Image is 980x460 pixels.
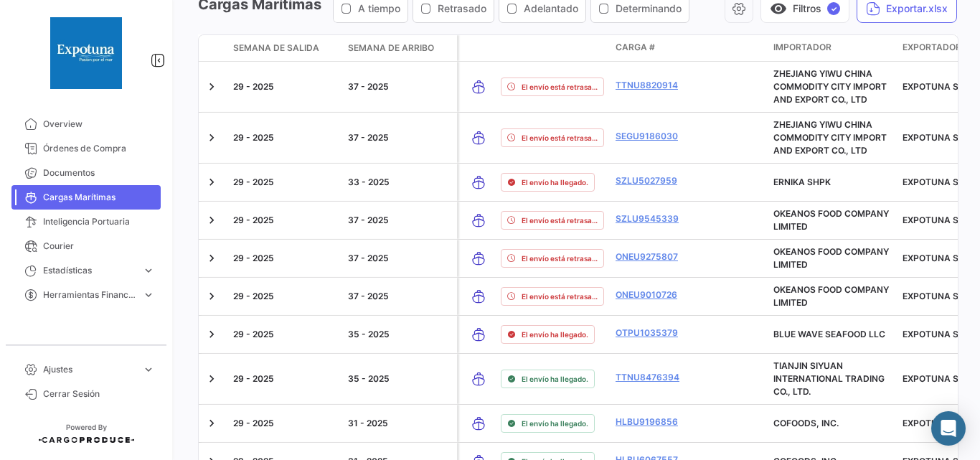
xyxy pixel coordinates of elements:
a: Expand/Collapse Row [204,251,219,266]
span: El envío ha llegado. [522,329,588,340]
span: expand_more [142,264,155,277]
datatable-header-cell: Estado de Envio [495,35,610,61]
span: El envío está retrasado. [522,81,598,93]
a: HLBU9196856 [616,416,690,428]
div: 37 - 2025 [348,214,451,227]
span: expand_more [142,288,155,301]
datatable-header-cell: Semana de Salida [227,36,342,60]
div: 29 - 2025 [233,290,336,303]
a: OTPU1035379 [616,327,690,339]
span: Ajustes [43,363,136,376]
span: Retrasado [438,1,486,16]
a: Expand/Collapse Row [204,327,219,342]
span: El envío está retrasado. [522,215,598,226]
div: 35 - 2025 [348,328,451,341]
a: Expand/Collapse Row [204,372,219,386]
span: Estadísticas [43,264,136,277]
a: Órdenes de Compra [11,136,161,161]
span: ZHEJIANG YIWU CHINA COMMODITY CITY IMPORT AND EXPORT CO., LTD [773,68,887,105]
span: EXPOTUNA S.A. [903,177,969,187]
span: EXPOTUNA S.A. [903,291,969,301]
span: OKEANOS FOOD COMPANY LIMITED [773,284,889,308]
span: EXPOTUNA S.A. [903,329,969,339]
span: EXPOTUNA S.A. [903,253,969,263]
span: El envío está retrasado. [522,253,598,264]
span: expand_more [142,363,155,376]
span: Semana de Arribo [348,42,434,55]
span: TIANJIN SIYUAN INTERNATIONAL TRADING CO., LTD. [773,360,885,397]
a: Cargas Marítimas [11,185,161,210]
span: Overview [43,118,155,131]
span: A tiempo [358,1,400,16]
a: Expand/Collapse Row [204,289,219,304]
a: SZLU9545339 [616,212,690,225]
div: 29 - 2025 [233,252,336,265]
a: Expand/Collapse Row [204,213,219,227]
span: EXPOTUNA S.A. [903,132,969,143]
div: 37 - 2025 [348,80,451,93]
div: 33 - 2025 [348,176,451,189]
div: 37 - 2025 [348,290,451,303]
span: Cargas Marítimas [43,191,155,204]
span: El envío está retrasado. [522,132,598,144]
span: Cerrar Sesión [43,388,155,400]
span: El envío está retrasado. [522,291,598,302]
span: ✓ [827,2,840,15]
a: SEGU9186030 [616,130,690,143]
span: Carga # [616,41,655,54]
datatable-header-cell: Póliza [696,35,732,61]
span: Inteligencia Portuaria [43,215,155,228]
datatable-header-cell: Carga Protegida [732,35,768,61]
a: Expand/Collapse Row [204,80,219,94]
datatable-header-cell: Carga # [610,35,696,61]
div: 29 - 2025 [233,176,336,189]
span: Órdenes de Compra [43,142,155,155]
div: 37 - 2025 [348,252,451,265]
span: Importador [773,41,831,54]
span: EXPOTUNA S.A. [903,215,969,225]
div: 29 - 2025 [233,131,336,144]
a: ONEU9275807 [616,250,690,263]
span: OKEANOS FOOD COMPANY LIMITED [773,246,889,270]
span: Determinando [616,1,682,16]
span: OKEANOS FOOD COMPANY LIMITED [773,208,889,232]
span: Semana de Salida [233,42,319,55]
span: EXPOTUNA S.A. [903,81,969,92]
div: 29 - 2025 [233,328,336,341]
div: 35 - 2025 [348,372,451,385]
span: Courier [43,240,155,253]
span: ZHEJIANG YIWU CHINA COMMODITY CITY IMPORT AND EXPORT CO., LTD [773,119,887,156]
a: TTNU8476394 [616,371,690,384]
span: EXPOTUNA S.A. [903,418,969,428]
div: 29 - 2025 [233,372,336,385]
span: El envío ha llegado. [522,418,588,429]
span: ERNIKA SHPK [773,177,831,187]
span: El envío ha llegado. [522,177,588,188]
a: Expand/Collapse Row [204,175,219,189]
a: Overview [11,112,161,136]
datatable-header-cell: Importador [768,35,897,61]
a: Expand/Collapse Row [204,131,219,145]
datatable-header-cell: Modo de Transporte [459,35,495,61]
span: Adelantado [524,1,578,16]
div: 29 - 2025 [233,214,336,227]
a: Inteligencia Portuaria [11,210,161,234]
span: BLUE WAVE SEAFOOD LLC [773,329,885,339]
span: Exportador [903,41,961,54]
a: Documentos [11,161,161,185]
a: Expand/Collapse Row [204,416,219,431]
a: Courier [11,234,161,258]
a: TTNU8820914 [616,79,690,92]
a: ONEU9010726 [616,288,690,301]
span: EXPOTUNA S.A. [903,373,969,384]
datatable-header-cell: Semana de Arribo [342,36,457,60]
img: 1b49f9e2-1797-498b-b719-72a01eb73231.jpeg [50,17,122,89]
a: SZLU5027959 [616,174,690,187]
div: Abrir Intercom Messenger [931,411,966,446]
span: COFOODS, INC. [773,418,839,428]
span: El envío ha llegado. [522,373,588,385]
div: 29 - 2025 [233,80,336,93]
span: Documentos [43,166,155,179]
div: 29 - 2025 [233,417,336,430]
span: Herramientas Financieras [43,288,136,301]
